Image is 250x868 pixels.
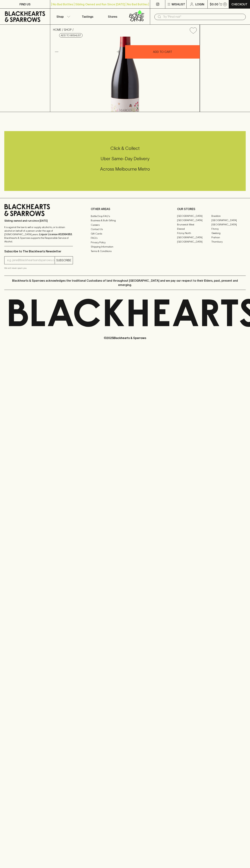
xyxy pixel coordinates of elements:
a: Stores [100,9,125,24]
a: SHOP [64,28,72,31]
p: Checkout [231,2,247,6]
button: Add to wishlist [188,26,198,35]
p: ADD TO CART [153,50,172,54]
a: Thornbury [211,240,246,244]
p: OUR STORES [177,207,246,211]
a: Tastings [75,9,100,24]
a: Careers [91,223,159,227]
button: SUBSCRIBE [55,256,73,264]
a: [GEOGRAPHIC_DATA] [211,218,246,223]
h5: Click & Collect [4,145,246,151]
button: Shop [50,9,75,24]
h5: Across Melbourne Metro [4,166,246,172]
h5: Uber Same-Day Delivery [4,156,246,162]
p: Blackhearts & Sparrows acknowledges the traditional Custodians of land throughout [GEOGRAPHIC_DAT... [7,278,243,287]
a: Geelong [211,231,246,235]
button: Add to wishlist [59,33,83,38]
a: Bottle Drop FAQ's [91,214,159,218]
a: Privacy Policy [91,240,159,245]
a: Braddon [211,214,246,218]
a: HOME [53,28,61,31]
p: $0.00 [210,2,218,6]
a: [GEOGRAPHIC_DATA] [177,218,211,223]
p: Tastings [82,14,93,19]
p: 0 [224,3,226,5]
p: Shop [56,14,64,19]
button: ADD TO CART [125,45,200,59]
a: [GEOGRAPHIC_DATA] [211,223,246,227]
a: Shipping Information [91,245,159,249]
a: FAQ's [91,236,159,240]
p: SUBSCRIBE [56,258,71,262]
a: Gift Cards [91,231,159,236]
strong: Liquor License #32064953 [39,233,72,236]
a: Fitzroy [211,227,246,231]
a: Business & Bulk Gifting [91,218,159,223]
p: Subscribe to The Blackhearts Newsletter [4,249,73,253]
a: [GEOGRAPHIC_DATA] [177,240,211,244]
input: Try "Pinot noir" [163,14,243,20]
a: Contact Us [91,227,159,231]
p: FIND US [19,2,31,6]
img: 33668.png [50,37,200,112]
a: Brunswick West [177,223,211,227]
p: It is against the law to sell or supply alcohol to, or to obtain alcohol on behalf of a person un... [4,225,73,243]
p: Wishlist [172,2,185,6]
p: Login [195,2,204,6]
input: e.g. jane@blackheartsandsparrows.com.au [7,257,55,263]
p: OTHER AREAS [91,207,159,211]
a: [GEOGRAPHIC_DATA] [177,214,211,218]
a: Fitzroy North [177,231,211,235]
p: We will never spam you [4,266,73,270]
a: Elwood [177,227,211,231]
a: Terms & Conditions [91,249,159,253]
p: Sibling owned and run since [DATE] [4,219,73,223]
p: Stores [108,14,117,19]
div: Call to action block [4,131,246,191]
a: Prahran [211,235,246,240]
a: [GEOGRAPHIC_DATA] [177,235,211,240]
